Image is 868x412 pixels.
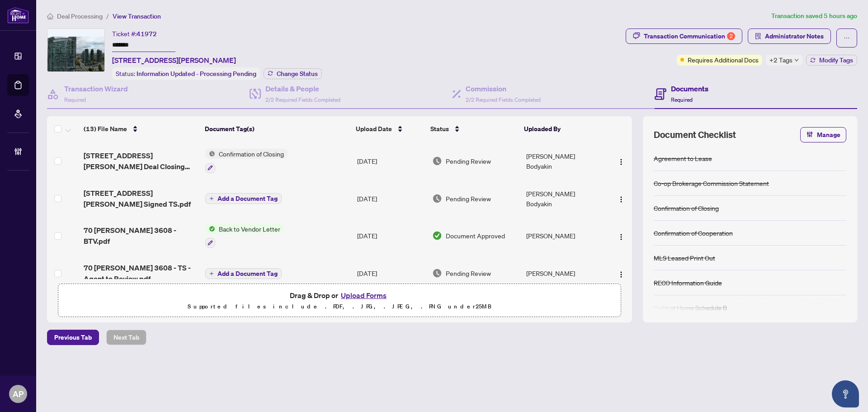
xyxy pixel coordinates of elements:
[205,267,282,279] button: Add a Document Tag
[354,180,429,217] td: [DATE]
[654,203,719,213] div: Confirmation of Closing
[523,142,605,180] td: [PERSON_NAME] Bodyakin
[644,29,735,43] div: Transaction Communication
[352,116,427,142] th: Upload Date
[832,380,859,407] button: Open asap
[432,194,442,204] img: Document Status
[47,330,99,345] button: Previous Tab
[205,193,282,204] button: Add a Document Tag
[432,156,442,166] img: Document Status
[290,289,389,301] span: Drag & Drop or
[523,180,605,217] td: [PERSON_NAME] Bodyakin
[354,142,429,180] td: [DATE]
[771,11,857,21] article: Transaction saved 5 hours ago
[84,124,127,134] span: (13) File Name
[205,149,288,173] button: Status IconConfirmation of Closing
[654,128,736,141] span: Document Checklist
[446,268,491,278] span: Pending Review
[217,195,278,202] span: Add a Document Tag
[671,83,708,94] h4: Documents
[265,83,340,94] h4: Details & People
[7,7,29,24] img: logo
[614,228,628,243] button: Logo
[806,55,857,66] button: Modify Tags
[688,55,759,65] span: Requires Additional Docs
[432,231,442,241] img: Document Status
[137,30,157,38] span: 41972
[112,55,236,66] span: [STREET_ADDRESS][PERSON_NAME]
[201,116,353,142] th: Document Tag(s)
[618,271,625,278] img: Logo
[654,228,733,238] div: Confirmation of Cooperation
[354,255,429,291] td: [DATE]
[58,284,621,317] span: Drag & Drop orUpload FormsSupported files include .PDF, .JPG, .JPEG, .PNG under25MB
[430,124,449,134] span: Status
[205,149,215,159] img: Status Icon
[137,70,256,78] span: Information Updated - Processing Pending
[205,193,282,204] button: Add a Document Tag
[338,289,389,301] button: Upload Forms
[800,127,846,142] button: Manage
[618,196,625,203] img: Logo
[654,278,722,288] div: RECO Information Guide
[654,253,715,263] div: MLS Leased Print Out
[466,96,541,103] span: 2/2 Required Fields Completed
[205,224,284,248] button: Status IconBack to Vendor Letter
[755,33,761,39] span: solution
[209,196,214,201] span: plus
[205,224,215,234] img: Status Icon
[769,55,793,65] span: +2 Tags
[209,271,214,276] span: plus
[817,128,840,142] span: Manage
[432,268,442,278] img: Document Status
[446,231,505,241] span: Document Approved
[217,270,278,277] span: Add a Document Tag
[671,96,693,103] span: Required
[84,262,198,284] span: 70 [PERSON_NAME] 3608 - TS - Agent to Review.pdf
[354,217,429,256] td: [DATE]
[64,83,128,94] h4: Transaction Wizard
[264,68,322,79] button: Change Status
[614,154,628,168] button: Logo
[205,268,282,279] button: Add a Document Tag
[523,217,605,256] td: [PERSON_NAME]
[64,301,615,312] p: Supported files include .PDF, .JPG, .JPEG, .PNG under 25 MB
[618,158,625,166] img: Logo
[427,116,520,142] th: Status
[748,28,831,44] button: Administrator Notes
[654,153,712,163] div: Agreement to Lease
[765,29,824,43] span: Administrator Notes
[520,116,603,142] th: Uploaded By
[626,28,742,44] button: Transaction Communication2
[466,83,541,94] h4: Commission
[47,29,104,71] img: IMG-W12225047_1.jpg
[819,57,853,63] span: Modify Tags
[277,71,318,77] span: Change Status
[446,194,491,204] span: Pending Review
[57,12,103,20] span: Deal Processing
[265,96,340,103] span: 2/2 Required Fields Completed
[446,156,491,166] span: Pending Review
[13,388,24,400] span: AP
[727,32,735,40] div: 2
[84,225,198,246] span: 70 [PERSON_NAME] 3608 - BTV.pdf
[844,35,850,41] span: ellipsis
[614,266,628,280] button: Logo
[654,178,769,188] div: Co-op Brokerage Commission Statement
[113,12,161,20] span: View Transaction
[64,96,86,103] span: Required
[84,188,198,209] span: [STREET_ADDRESS][PERSON_NAME] Signed TS.pdf
[794,58,799,62] span: down
[54,330,92,345] span: Previous Tab
[523,255,605,291] td: [PERSON_NAME]
[215,224,284,234] span: Back to Vendor Letter
[618,233,625,241] img: Logo
[47,13,53,19] span: home
[106,330,146,345] button: Next Tab
[614,191,628,206] button: Logo
[80,116,201,142] th: (13) File Name
[84,150,198,172] span: [STREET_ADDRESS][PERSON_NAME] Deal Closing Confirmation.pdf
[112,28,157,39] div: Ticket #:
[106,11,109,21] li: /
[112,67,260,80] div: Status:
